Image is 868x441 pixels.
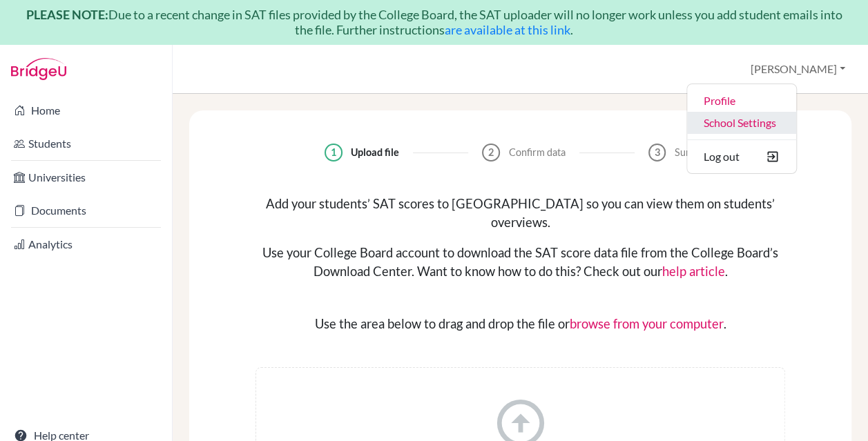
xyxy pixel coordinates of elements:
[509,145,566,160] div: Confirm data
[3,97,169,124] a: Home
[255,315,785,334] div: Use the area below to drag and drop the file or .
[255,244,785,282] div: Use your College Board account to download the SAT score data file from the College Board’s Downl...
[11,58,66,80] img: Bridge-U
[325,144,343,161] div: 1
[648,144,666,161] div: 3
[687,146,796,168] button: Log out
[662,264,725,279] a: help article
[3,231,169,258] a: Analytics
[482,144,500,161] div: 2
[687,90,796,112] a: Profile
[255,195,785,233] div: Add your students’ SAT scores to [GEOGRAPHIC_DATA] so you can view them on students’ overviews.
[687,112,796,134] a: School Settings
[351,145,399,160] div: Upload file
[3,164,169,191] a: Universities
[675,145,716,160] div: Summary
[686,84,797,174] ul: [PERSON_NAME]
[3,197,169,224] a: Documents
[3,130,169,157] a: Students
[744,56,851,82] button: [PERSON_NAME]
